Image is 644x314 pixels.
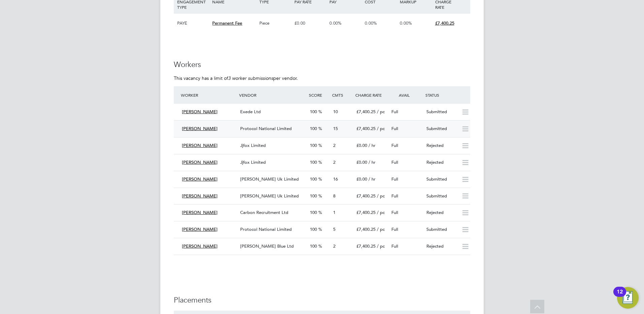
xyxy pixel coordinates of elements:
span: / pc [377,226,385,232]
div: Charge Rate [354,89,389,101]
span: 100 [310,193,317,199]
span: 16 [333,176,338,182]
div: Rejected [424,207,459,218]
span: 100 [310,226,317,232]
div: Submitted [424,191,459,202]
div: Submitted [424,106,459,118]
h3: Workers [174,60,470,70]
h3: Placements [174,295,470,305]
span: £7,400.25 [356,243,376,249]
span: £0.00 [356,176,367,182]
div: Piece [258,13,293,33]
span: / pc [377,193,385,199]
div: Vendor [237,89,307,101]
span: Exede Ltd [240,109,261,115]
span: [PERSON_NAME] [182,126,218,131]
span: £7,400.25 [356,109,376,115]
span: 100 [310,109,317,115]
span: Full [391,109,398,115]
span: 10 [333,109,338,115]
p: This vacancy has a limit of per vendor. [174,75,470,81]
div: Rejected [424,157,459,168]
span: Jjfox Limited [240,159,266,165]
div: Submitted [424,224,459,235]
span: £7,400.25 [356,210,376,215]
span: Carbon Recruitment Ltd [240,210,288,215]
div: Status [424,89,470,101]
span: Full [391,143,398,148]
div: £0.00 [293,13,328,33]
span: £0.00 [356,143,367,148]
span: 2 [333,143,335,148]
em: 3 worker submissions [228,75,273,81]
span: / pc [377,243,385,249]
div: Score [307,89,330,101]
span: 5 [333,226,335,232]
span: 1 [333,210,335,215]
div: Submitted [424,123,459,134]
div: Cmts [330,89,354,101]
span: [PERSON_NAME] Uk Limited [240,193,299,199]
span: 100 [310,143,317,148]
span: Full [391,193,398,199]
div: Worker [179,89,237,101]
span: £7,400.25 [356,126,376,131]
span: [PERSON_NAME] Blue Ltd [240,243,294,249]
span: Permanent Fee [212,20,242,26]
span: Full [391,226,398,232]
div: Avail [389,89,424,101]
div: PAYE [175,13,211,33]
div: 12 [617,292,623,301]
span: [PERSON_NAME] [182,143,218,148]
span: [PERSON_NAME] [182,176,218,182]
span: £7,400.25 [356,193,376,199]
span: Protocol National Limited [240,126,292,131]
span: / hr [368,176,376,182]
span: £7,400.25 [356,226,376,232]
span: 2 [333,159,335,165]
span: [PERSON_NAME] Uk Limited [240,176,299,182]
span: 15 [333,126,338,131]
span: £7,400.25 [435,20,454,26]
span: 100 [310,159,317,165]
span: [PERSON_NAME] [182,109,218,115]
span: 0.00% [400,20,412,26]
div: Rejected [424,140,459,151]
div: Submitted [424,174,459,185]
span: [PERSON_NAME] [182,210,218,215]
span: 100 [310,210,317,215]
span: Jjfox Limited [240,143,266,148]
span: 8 [333,193,335,199]
span: / pc [377,210,385,215]
span: 0.00% [329,20,342,26]
span: / hr [368,159,376,165]
span: [PERSON_NAME] [182,193,218,199]
span: 0.00% [365,20,377,26]
span: Protocol National Limited [240,226,292,232]
span: [PERSON_NAME] [182,243,218,249]
span: 2 [333,243,335,249]
span: / hr [368,143,376,148]
span: Full [391,126,398,131]
span: / pc [377,109,385,115]
span: 100 [310,176,317,182]
div: Rejected [424,241,459,252]
span: [PERSON_NAME] [182,159,218,165]
span: Full [391,176,398,182]
span: 100 [310,126,317,131]
span: £0.00 [356,159,367,165]
span: Full [391,210,398,215]
span: 100 [310,243,317,249]
span: [PERSON_NAME] [182,226,218,232]
span: Full [391,159,398,165]
button: Open Resource Center, 12 new notifications [617,287,639,309]
span: Full [391,243,398,249]
span: / pc [377,126,385,131]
